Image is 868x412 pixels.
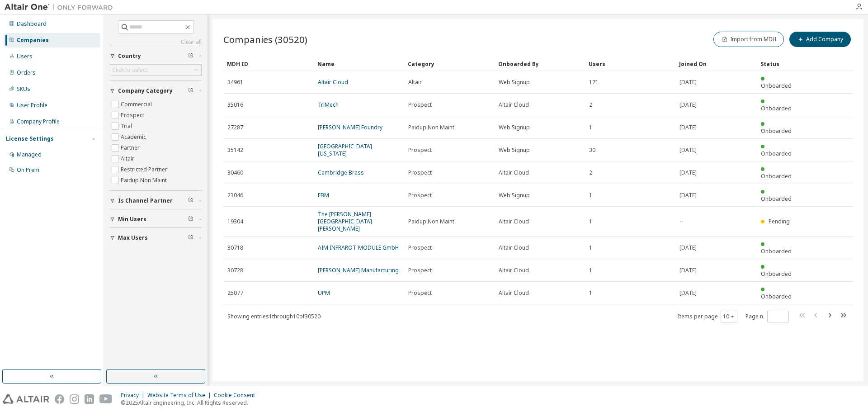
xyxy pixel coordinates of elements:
[408,218,454,225] span: Paidup Non Maint
[317,57,401,71] div: Name
[408,169,432,176] span: Prospect
[227,289,243,297] span: 25077
[408,124,454,131] span: Paidup Non Maint
[110,81,202,101] button: Company Category
[121,164,169,175] label: Restricted Partner
[188,197,193,204] span: Clear filter
[589,57,672,71] div: Users
[85,394,94,404] img: linkedin.svg
[745,311,789,322] span: Page n.
[227,124,243,131] span: 27287
[589,169,592,176] span: 2
[121,121,134,132] label: Trial
[761,270,792,278] span: Onboarded
[17,85,30,93] div: SKUs
[769,218,790,225] span: Pending
[17,53,33,60] div: Users
[318,78,348,86] a: Altair Cloud
[318,244,399,251] a: AIM INFRAROT-MODULE GmbH
[761,247,792,255] span: Onboarded
[408,267,432,274] span: Prospect
[789,32,851,47] button: Add Company
[408,57,491,71] div: Category
[761,82,792,90] span: Onboarded
[408,289,432,297] span: Prospect
[589,79,599,86] span: 171
[408,101,432,109] span: Prospect
[227,57,310,71] div: MDH ID
[499,124,530,131] span: Web Signup
[118,234,148,242] span: Max Users
[112,66,147,74] div: Click to select
[121,99,154,110] label: Commercial
[121,142,142,153] label: Partner
[408,244,432,251] span: Prospect
[6,135,54,142] div: License Settings
[589,124,592,131] span: 1
[499,169,529,176] span: Altair Cloud
[408,79,422,86] span: Altair
[110,209,202,229] button: Min Users
[318,101,339,109] a: TriMech
[188,216,193,223] span: Clear filter
[589,267,592,274] span: 1
[17,166,39,174] div: On Prem
[679,289,697,297] span: [DATE]
[761,293,792,300] span: Onboarded
[760,57,798,71] div: Status
[318,123,382,131] a: [PERSON_NAME] Foundry
[499,218,529,225] span: Altair Cloud
[408,147,432,154] span: Prospect
[318,142,372,157] a: [GEOGRAPHIC_DATA][US_STATE]
[499,267,529,274] span: Altair Cloud
[589,101,592,109] span: 2
[227,192,243,199] span: 23046
[318,191,329,199] a: FBM
[227,244,243,251] span: 30718
[723,313,735,320] button: 10
[589,244,592,251] span: 1
[499,101,529,109] span: Altair Cloud
[110,38,202,46] a: Clear all
[70,394,79,404] img: instagram.svg
[110,65,201,76] div: Click to select
[679,218,683,225] span: --
[679,79,697,86] span: [DATE]
[227,169,243,176] span: 30460
[188,52,193,60] span: Clear filter
[214,392,260,399] div: Cookie Consent
[499,147,530,154] span: Web Signup
[227,147,243,154] span: 35142
[17,118,60,125] div: Company Profile
[17,102,47,109] div: User Profile
[499,79,530,86] span: Web Signup
[589,218,592,225] span: 1
[227,267,243,274] span: 30728
[227,101,243,109] span: 35016
[499,244,529,251] span: Altair Cloud
[761,127,792,135] span: Onboarded
[110,191,202,211] button: Is Channel Partner
[17,37,49,44] div: Companies
[118,197,173,204] span: Is Channel Partner
[589,192,592,199] span: 1
[3,394,49,404] img: altair_logo.svg
[761,195,792,203] span: Onboarded
[5,3,118,12] img: Altair One
[121,175,169,186] label: Paidup Non Maint
[121,132,148,142] label: Academic
[318,210,372,232] a: The [PERSON_NAME][GEOGRAPHIC_DATA][PERSON_NAME]
[223,33,307,46] span: Companies (30520)
[679,192,697,199] span: [DATE]
[679,244,697,251] span: [DATE]
[110,228,202,248] button: Max Users
[589,289,592,297] span: 1
[499,289,529,297] span: Altair Cloud
[227,79,243,86] span: 34961
[227,218,243,225] span: 19304
[713,32,784,47] button: Import from MDH
[118,87,173,95] span: Company Category
[498,57,581,71] div: Onboarded By
[55,394,64,404] img: facebook.svg
[678,311,737,322] span: Items per page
